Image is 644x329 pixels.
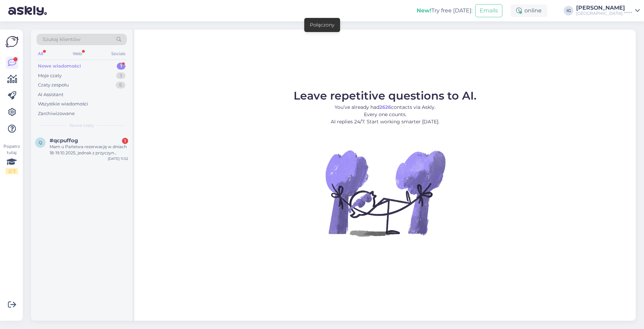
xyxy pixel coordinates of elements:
div: [DATE] 11:52 [108,156,128,161]
div: 6 [116,82,125,89]
div: Web [71,49,83,58]
span: #qcpuffog [50,137,78,144]
div: online [511,4,547,17]
div: Czaty zespołu [38,82,69,89]
span: Nowe czaty [70,122,94,128]
button: Emails [475,4,502,17]
div: 3 [116,72,125,79]
b: 2626 [379,104,391,110]
img: Askly Logo [6,35,19,48]
div: Połączony [310,21,335,29]
div: Mam u Państwa rezerwację w dniach 18-19.10.2025, jednak z przyczyn losowych ten termin nam juz ni... [50,144,128,156]
div: Socials [110,49,127,58]
div: AI Assistant [38,91,63,98]
div: 1 [122,138,128,144]
span: Szukaj klientów [43,36,80,43]
div: 2 / 3 [6,168,18,174]
div: Wszystkie wiadomości [38,101,88,107]
span: Leave repetitive questions to AI. [294,89,477,102]
div: Moje czaty [38,72,62,79]
b: New! [417,7,431,14]
div: IG [564,6,573,16]
img: No Chat active [323,131,447,255]
p: You’ve already had contacts via Askly. Every one counts. AI replies 24/7. Start working smarter [... [294,104,477,125]
div: Popatrz tutaj [6,143,18,174]
div: Try free [DATE]: [417,7,472,15]
div: [PERSON_NAME] [576,5,632,11]
div: Nowe wiadomości [38,63,81,70]
span: q [39,140,42,145]
div: Zarchiwizowane [38,110,75,117]
div: All [37,49,44,58]
a: [PERSON_NAME][GEOGRAPHIC_DATA] ***** [576,5,640,16]
div: 1 [117,63,125,70]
